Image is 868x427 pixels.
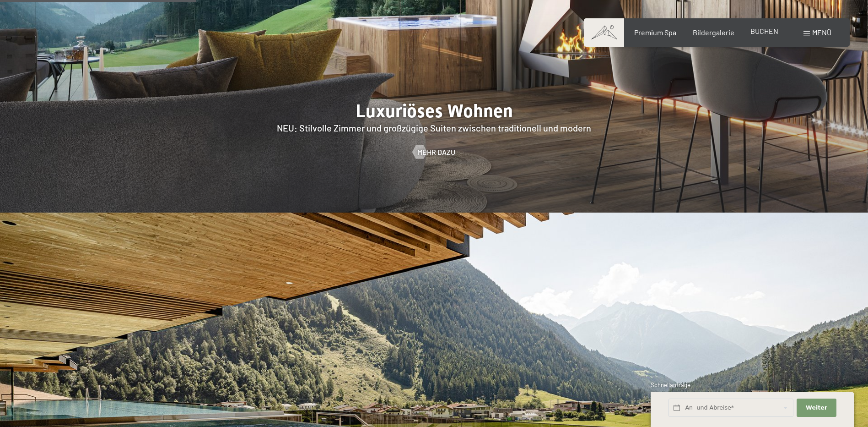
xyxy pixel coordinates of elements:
[797,399,836,417] button: Weiter
[413,147,455,157] a: Mehr dazu
[417,147,455,157] span: Mehr dazu
[693,28,734,37] a: Bildergalerie
[812,28,831,37] span: Menü
[750,27,778,35] a: BUCHEN
[651,381,690,389] span: Schnellanfrage
[806,404,827,412] span: Weiter
[634,28,676,37] a: Premium Spa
